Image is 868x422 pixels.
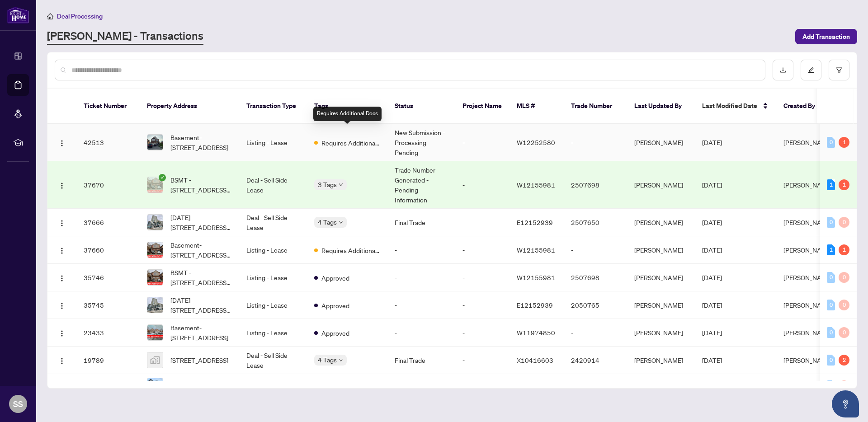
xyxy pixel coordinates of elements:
th: Status [387,89,455,124]
div: 1 [827,244,835,255]
img: Logo [58,275,66,282]
div: 0 [839,300,849,310]
img: Logo [58,330,66,337]
div: 0 [827,327,835,338]
div: 0 [827,300,835,310]
td: - [455,124,509,161]
span: Requires Additional Docs [321,138,380,148]
span: [DATE][STREET_ADDRESS][DATE][PERSON_NAME] [170,212,232,232]
td: - [455,236,509,264]
span: Add Transaction [802,29,850,44]
span: download [780,67,786,73]
td: 23433 [76,319,140,347]
button: Logo [55,215,69,230]
span: Basement-[STREET_ADDRESS][PERSON_NAME][PERSON_NAME] [170,240,232,260]
span: W12155981 [517,246,555,254]
td: Deal - Sell Side Lease [239,347,307,374]
span: check-circle [159,174,166,181]
td: [PERSON_NAME] [627,124,695,161]
td: 19789 [76,347,140,374]
span: BSMT -[STREET_ADDRESS][PERSON_NAME][PERSON_NAME] [170,175,232,195]
td: [PERSON_NAME] [627,161,695,209]
span: [STREET_ADDRESS] [170,355,228,365]
td: - [455,209,509,236]
td: - [455,319,509,347]
span: SS [13,398,23,410]
div: 2 [839,355,849,366]
img: Logo [58,302,66,309]
td: [PERSON_NAME] [627,374,695,398]
span: BSMT -[STREET_ADDRESS][PERSON_NAME][PERSON_NAME] [170,267,232,287]
span: 4 Tags [318,217,337,227]
img: Logo [58,357,66,365]
span: down [339,183,343,187]
td: - [455,374,509,398]
span: X10416603 [517,356,553,364]
img: thumbnail-img [147,297,163,313]
td: 16879 [76,374,140,398]
span: [DATE] [702,181,722,189]
span: 4 Tags [318,355,337,365]
td: - [564,236,627,264]
span: [DATE] [702,218,722,226]
span: E12152939 [517,301,553,309]
td: Listing - Lease [239,236,307,264]
button: Logo [55,178,69,192]
div: 0 [827,380,835,391]
span: W12155981 [517,181,555,189]
span: [PERSON_NAME] [783,218,832,226]
td: 37670 [76,161,140,209]
span: [PERSON_NAME] [783,301,832,309]
img: thumbnail-img [147,270,163,285]
td: - [455,291,509,319]
div: 0 [839,272,849,283]
span: Deal Processing [57,12,103,20]
th: Property Address [140,89,239,124]
span: Approved [321,328,349,338]
th: Transaction Type [239,89,307,124]
span: down [339,358,343,362]
td: 37666 [76,209,140,236]
img: logo [7,7,29,23]
button: Logo [55,243,69,257]
td: [PERSON_NAME] [627,264,695,291]
span: [DATE] [702,301,722,309]
button: edit [801,60,821,80]
td: [PERSON_NAME] [627,319,695,347]
td: 37660 [76,236,140,264]
button: download [773,60,793,80]
td: Final Trade [387,209,455,236]
img: thumbnail-img [147,177,163,192]
td: Deal - Sell Side Lease [239,209,307,236]
td: [PERSON_NAME] [627,236,695,264]
button: Logo [55,298,69,312]
td: [PERSON_NAME] [627,291,695,319]
td: 2050765 [564,291,627,319]
span: home [47,13,53,19]
div: 1 [839,137,849,148]
button: Add Transaction [795,29,857,44]
span: [DATE] [702,138,722,146]
td: Listing - Lease [239,264,307,291]
span: [DATE][STREET_ADDRESS][DATE][PERSON_NAME] [170,295,232,315]
td: Final Trade [387,347,455,374]
td: Listing - Lease [239,124,307,161]
span: edit [808,67,814,73]
img: Logo [58,182,66,189]
div: 0 [827,355,835,366]
span: Basement-[STREET_ADDRESS] [170,323,232,342]
img: Logo [58,140,66,147]
span: [DATE] [702,246,722,254]
span: [PERSON_NAME] [783,181,832,189]
div: 0 [839,380,849,391]
span: [PERSON_NAME] [783,273,832,281]
a: [PERSON_NAME] - Transactions [47,28,203,45]
div: 0 [827,217,835,228]
th: MLS # [509,89,564,124]
td: - [387,319,455,347]
div: 0 [827,137,835,148]
span: W12252580 [517,138,555,146]
td: Listing - Lease [239,319,307,347]
span: [PERSON_NAME] [783,246,832,254]
img: Logo [58,220,66,227]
